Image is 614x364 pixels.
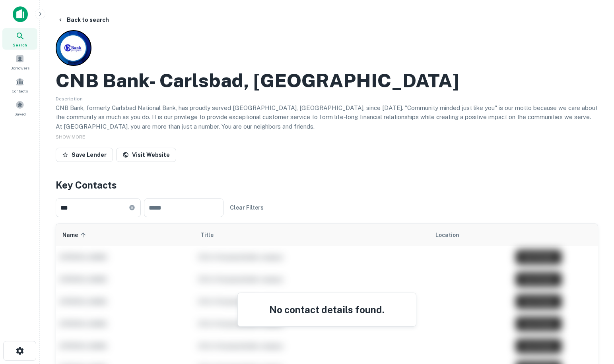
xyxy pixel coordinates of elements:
[10,65,29,71] span: Borrowers
[56,103,598,131] p: CNB Bank, formerly Carlsbad National Bank, has proudly served [GEOGRAPHIC_DATA], [GEOGRAPHIC_DATA...
[56,69,459,92] h2: CNB Bank- Carlsbad, [GEOGRAPHIC_DATA]
[12,88,28,94] span: Contacts
[2,74,37,96] a: Contacts
[13,42,27,48] span: Search
[227,200,267,215] button: Clear Filters
[13,6,28,22] img: capitalize-icon.png
[14,111,26,117] span: Saved
[54,13,112,27] button: Back to search
[574,300,614,339] iframe: Chat Widget
[2,51,37,73] a: Borrowers
[116,148,176,162] a: Visit Website
[2,28,37,50] a: Search
[56,96,83,102] span: Description
[56,134,85,140] span: SHOW MORE
[56,178,598,192] h4: Key Contacts
[247,302,406,317] h4: No contact details found.
[56,148,113,162] button: Save Lender
[2,97,37,119] a: Saved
